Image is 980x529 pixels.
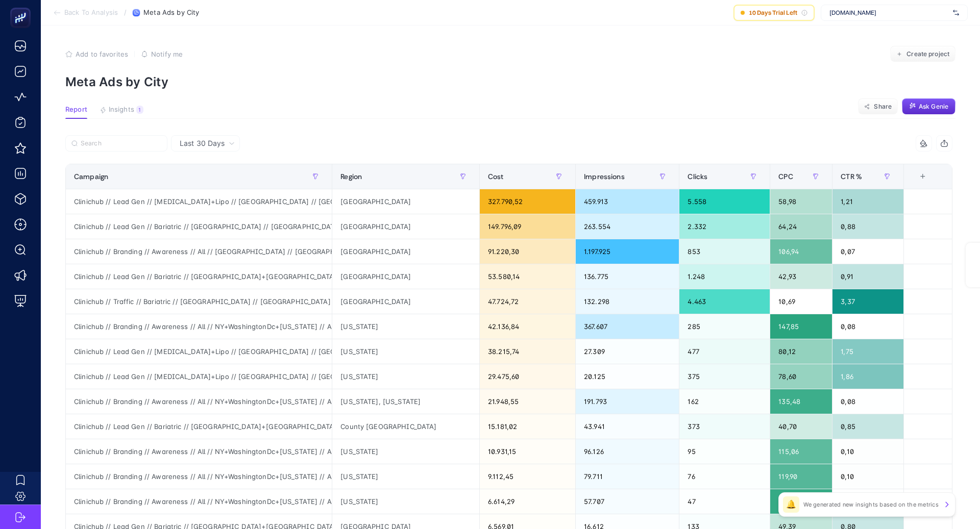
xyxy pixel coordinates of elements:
div: 459.913 [576,189,679,214]
div: 162 [679,389,770,414]
div: 78,60 [770,364,832,389]
span: Clicks [688,172,707,181]
div: Clinichub // Branding // Awareness // All // NY+WashingtonDc+[US_STATE] // Always On [66,314,332,339]
div: [GEOGRAPHIC_DATA] [332,264,479,289]
div: 47.724,72 [480,289,575,314]
div: [GEOGRAPHIC_DATA] [332,189,479,214]
div: 9.112,45 [480,464,575,489]
button: Create project [890,46,955,62]
div: 0,10 [832,439,903,464]
div: 132.298 [576,289,679,314]
div: Clinichub // Lead Gen // Bariatric // [GEOGRAPHIC_DATA] // [GEOGRAPHIC_DATA] [GEOGRAPHIC_DATA]+[G... [66,214,332,239]
input: Search [81,140,161,147]
span: CTR % [841,172,862,181]
div: [US_STATE] [332,439,479,464]
div: + [913,172,933,181]
div: 42.136,84 [480,314,575,339]
div: 10.931,15 [480,439,575,464]
div: 79.711 [576,464,679,489]
div: Clinichub // Lead Gen // Bariatric // [GEOGRAPHIC_DATA]+[GEOGRAPHIC_DATA]+[GEOGRAPHIC_DATA] Eylül... [66,414,332,439]
div: 57.707 [576,489,679,514]
div: 76 [679,464,770,489]
div: [US_STATE] [332,464,479,489]
span: CPC [778,172,793,181]
div: Clinichub // Traffic // Bariatric // [GEOGRAPHIC_DATA] // [GEOGRAPHIC_DATA] // Eylül 2025 [66,289,332,314]
div: 853 [679,239,770,264]
div: 140,73 [770,489,832,514]
div: 285 [679,314,770,339]
span: Ask Genie [919,103,948,111]
div: [US_STATE] [332,489,479,514]
span: Impressions [584,172,625,181]
p: We generated new insights based on the metrics [803,500,939,509]
button: Share [858,98,898,115]
div: Clinichub // Lead Gen // [MEDICAL_DATA]+Lipo // [GEOGRAPHIC_DATA] // [GEOGRAPHIC_DATA] [GEOGRAPHI... [66,189,332,214]
div: 7 items selected [912,172,920,195]
span: Cost [488,172,504,181]
div: 20.125 [576,364,679,389]
div: 95 [679,439,770,464]
div: 327.790,52 [480,189,575,214]
span: Last 30 Days [180,138,225,148]
span: Notify me [151,50,183,58]
div: 91.220,30 [480,239,575,264]
div: [US_STATE] [332,314,479,339]
div: 149.796,09 [480,214,575,239]
button: Notify me [141,50,183,58]
button: Add to favorites [65,50,128,58]
div: Clinichub // Branding // Awareness // All // NY+WashingtonDc+[US_STATE] // Always On [66,389,332,414]
div: Clinichub // Lead Gen // [MEDICAL_DATA]+Lipo // [GEOGRAPHIC_DATA] // [GEOGRAPHIC_DATA] ([GEOGRAPH... [66,364,332,389]
div: 1,75 [832,339,903,364]
p: Meta Ads by City [65,74,955,89]
div: [US_STATE] [332,364,479,389]
div: [GEOGRAPHIC_DATA] [332,289,479,314]
div: 136.775 [576,264,679,289]
span: Campaign [74,172,108,181]
div: 38.215,74 [480,339,575,364]
div: 367.607 [576,314,679,339]
button: Ask Genie [902,98,955,115]
span: Report [65,106,87,114]
div: 147,85 [770,314,832,339]
div: 5.558 [679,189,770,214]
div: 263.554 [576,214,679,239]
span: Back To Analysis [64,9,118,17]
span: Meta Ads by City [143,9,199,17]
div: 53.580,14 [480,264,575,289]
div: Clinichub // Lead Gen // [MEDICAL_DATA]+Lipo // [GEOGRAPHIC_DATA] // [GEOGRAPHIC_DATA] ([GEOGRAPH... [66,339,332,364]
div: [GEOGRAPHIC_DATA] [332,239,479,264]
div: 1.197.925 [576,239,679,264]
div: Clinichub // Branding // Awareness // All // NY+WashingtonDc+[US_STATE] // Always On [66,464,332,489]
img: svg%3e [953,8,959,18]
span: Create project [906,50,949,58]
span: Share [874,103,892,111]
div: 6.614,29 [480,489,575,514]
span: Add to favorites [76,50,128,58]
div: 1,21 [832,189,903,214]
div: Clinichub // Lead Gen // Bariatric // [GEOGRAPHIC_DATA]+[GEOGRAPHIC_DATA]+[GEOGRAPHIC_DATA] Eylül... [66,264,332,289]
div: 10,69 [770,289,832,314]
div: Clinichub // Branding // Awareness // All // NY+WashingtonDc+[US_STATE] // Always On [66,489,332,514]
div: 42,93 [770,264,832,289]
div: 21.948,55 [480,389,575,414]
span: / [124,8,127,16]
div: 27.309 [576,339,679,364]
div: 0,88 [832,214,903,239]
div: 0,08 [832,489,903,514]
div: 373 [679,414,770,439]
div: 115,06 [770,439,832,464]
div: 0,85 [832,414,903,439]
div: 🔔 [783,496,799,513]
div: [GEOGRAPHIC_DATA] [332,214,479,239]
div: 2.332 [679,214,770,239]
span: 10 Days Trial Left [749,9,797,17]
div: [US_STATE], [US_STATE] [332,389,479,414]
div: 0,91 [832,264,903,289]
div: 1,86 [832,364,903,389]
div: 40,70 [770,414,832,439]
div: 119,90 [770,464,832,489]
div: 15.181,02 [480,414,575,439]
div: 1 [136,106,143,114]
div: 0,07 [832,239,903,264]
div: 80,12 [770,339,832,364]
